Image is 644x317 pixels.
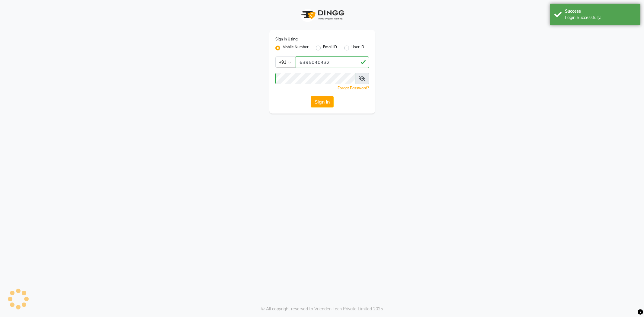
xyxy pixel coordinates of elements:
label: Sign In Using: [275,37,298,42]
input: Username [296,56,369,68]
label: Email ID [323,44,337,52]
a: Forgot Password? [338,86,369,90]
img: logo1.svg [298,6,346,24]
div: Login Successfully. [565,14,636,21]
button: Sign In [311,96,334,107]
label: Mobile Number [283,44,309,52]
div: Success [565,8,636,14]
input: Username [275,73,355,84]
label: User ID [351,44,364,52]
